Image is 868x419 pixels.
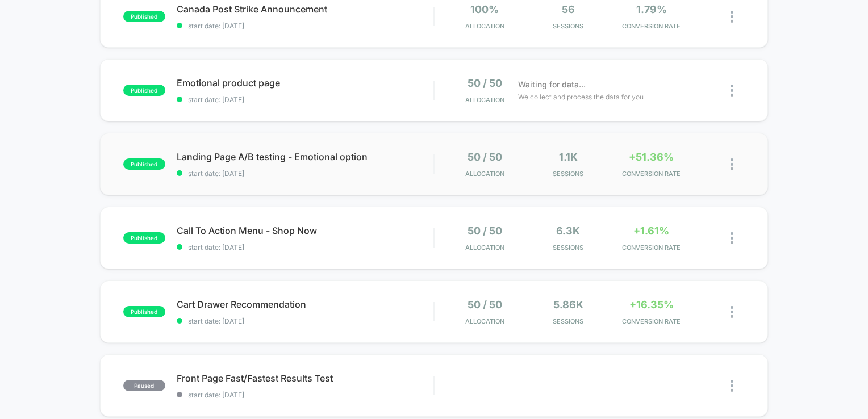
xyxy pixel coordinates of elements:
span: Emotional product page [177,77,434,89]
span: Allocation [465,170,504,178]
span: published [123,11,165,22]
span: +51.36% [629,151,674,163]
span: Sessions [529,244,607,252]
span: Allocation [465,22,504,30]
img: close [731,380,733,392]
span: Allocation [465,96,504,104]
span: +1.61% [633,225,669,237]
span: CONVERSION RATE [612,317,690,325]
span: 6.3k [556,225,580,237]
span: 50 / 50 [468,299,502,311]
span: CONVERSION RATE [612,22,690,30]
span: We collect and process the data for you [518,91,644,102]
span: published [123,306,165,317]
span: CONVERSION RATE [612,244,690,252]
img: close [731,158,733,170]
span: Call To Action Menu - Shop Now [177,225,434,236]
span: Waiting for data... [518,78,586,91]
span: Landing Page A/B testing - Emotional option [177,151,434,162]
span: CONVERSION RATE [612,170,690,178]
span: 5.86k [553,299,583,311]
span: 56 [562,3,575,15]
span: 100% [470,3,499,15]
span: 1.79% [636,3,667,15]
span: Front Page Fast/Fastest Results Test [177,372,434,384]
span: start date: [DATE] [177,317,434,325]
span: Sessions [529,170,607,178]
span: Sessions [529,317,607,325]
span: Allocation [465,317,504,325]
span: start date: [DATE] [177,95,434,104]
img: close [731,306,733,318]
span: paused [123,380,165,391]
img: close [731,232,733,244]
span: 50 / 50 [468,77,502,89]
span: published [123,85,165,96]
span: +16.35% [629,299,674,311]
img: close [731,85,733,97]
span: start date: [DATE] [177,169,434,178]
span: 1.1k [559,151,578,163]
span: 50 / 50 [468,151,502,163]
span: published [123,158,165,170]
span: 50 / 50 [468,225,502,237]
span: published [123,232,165,244]
span: Sessions [529,22,607,30]
span: Canada Post Strike Announcement [177,3,434,15]
img: close [731,11,733,23]
span: start date: [DATE] [177,22,434,30]
span: start date: [DATE] [177,391,434,399]
span: Cart Drawer Recommendation [177,299,434,310]
span: start date: [DATE] [177,243,434,252]
span: Allocation [465,244,504,252]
